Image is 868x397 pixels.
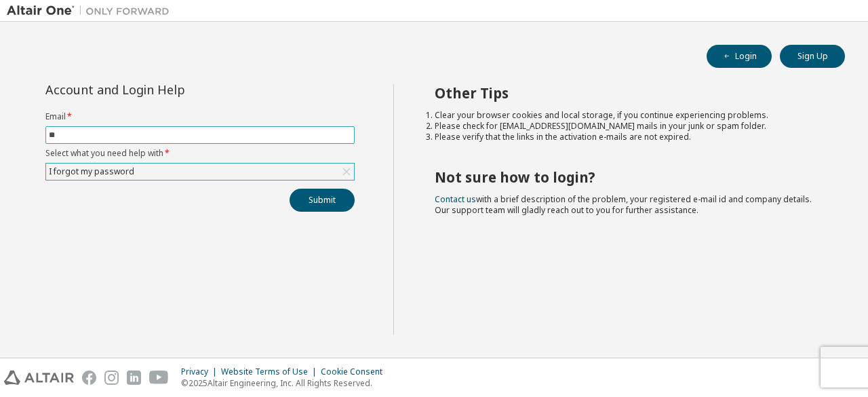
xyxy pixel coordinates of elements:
button: Submit [290,189,355,212]
img: instagram.svg [104,371,119,385]
div: Website Terms of Use [221,366,321,377]
h2: Other Tips [435,84,821,102]
p: © 2025 Altair Engineering, Inc. All Rights Reserved. [181,377,391,389]
div: Account and Login Help [45,84,293,95]
div: Privacy [181,366,221,377]
button: Sign Up [780,45,845,68]
img: facebook.svg [82,371,96,385]
li: Please verify that the links in the activation e-mails are not expired. [435,132,821,143]
div: I forgot my password [46,164,354,180]
img: altair_logo.svg [4,371,74,385]
img: youtube.svg [149,371,169,385]
a: Contact us [435,193,476,205]
button: Login [707,45,772,68]
img: linkedin.svg [127,371,141,385]
label: Select what you need help with [45,148,355,159]
h2: Not sure how to login? [435,168,821,186]
div: I forgot my password [47,164,136,179]
label: Email [45,111,355,122]
span: with a brief description of the problem, your registered e-mail id and company details. Our suppo... [435,193,812,216]
li: Please check for [EMAIL_ADDRESS][DOMAIN_NAME] mails in your junk or spam folder. [435,121,821,132]
li: Clear your browser cookies and local storage, if you continue experiencing problems. [435,110,821,121]
img: Altair One [7,4,176,18]
div: Cookie Consent [321,366,391,377]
